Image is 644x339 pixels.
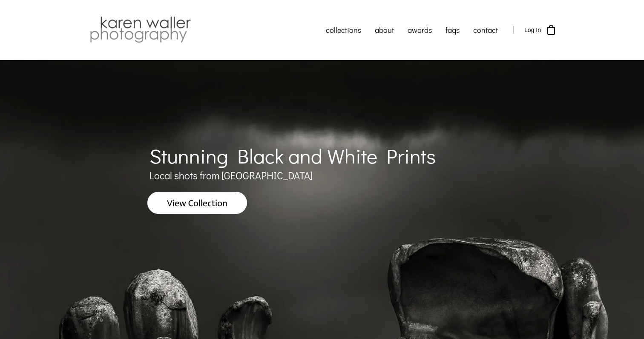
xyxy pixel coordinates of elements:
[401,19,439,41] a: awards
[368,19,401,41] a: about
[147,192,247,214] img: View Collection
[149,169,313,182] span: Local shots from [GEOGRAPHIC_DATA]
[319,19,368,41] a: collections
[524,26,541,33] span: Log In
[88,15,193,45] img: Karen Waller Photography
[466,19,505,41] a: contact
[149,142,436,169] span: Stunning Black and White Prints
[439,19,466,41] a: faqs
